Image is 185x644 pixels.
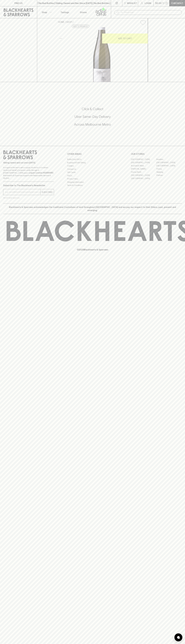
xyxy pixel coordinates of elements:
a: [GEOGRAPHIC_DATA] [131,177,156,180]
a: Stores [74,6,93,18]
a: Terms & Conditions [67,184,118,187]
p: Tastings [61,11,69,14]
p: Shop [42,11,47,14]
a: Contact Us [67,167,118,171]
p: ADD TO CART [118,37,132,40]
p: It is against the law to sell or supply alcohol to, or to obtain alcohol on behalf of a person un... [3,166,54,179]
a: Careers [67,164,118,167]
a: FAQ's [67,174,118,177]
p: Subscribe to The Blackhearts Newsletter [3,184,54,187]
p: Stores [80,11,87,14]
a: [PERSON_NAME] [131,167,156,170]
a: HOME [58,21,64,23]
p: OUR STORES [131,152,182,156]
img: bubble-icon [177,636,180,639]
button: Shop [37,6,56,18]
a: Fitzroy North [131,170,156,174]
a: [GEOGRAPHIC_DATA] [131,161,156,164]
p: 0 [166,2,167,4]
a: [GEOGRAPHIC_DATA] [131,158,156,161]
a: Tastings [56,6,74,18]
p: OTHER AREAS [67,152,118,156]
button: Add to wishlist [72,25,89,28]
button: ADD TO CART [102,34,148,43]
p: Wishlist [127,2,137,5]
strong: Liquor License #32064953 [29,172,53,174]
button: SUBSCRIBE [41,189,54,195]
a: [GEOGRAPHIC_DATA] [156,161,182,164]
a: Brunswick West [131,164,156,167]
input: Try "Pinot noir" [121,10,180,15]
h5: Across Melbourne Metro [3,122,182,127]
a: Shipping Information [67,180,118,184]
button: Add to wishlist [139,19,147,26]
a: Business & Bulk Gifting [67,161,118,164]
a: [GEOGRAPHIC_DATA] [156,164,182,167]
input: e.g. jane@blackheartsandsparrows.com.au [5,190,40,194]
a: Geelong [156,170,182,174]
div: Call to action block [3,96,182,141]
p: $0.00 [155,2,162,5]
p: FIND US [14,2,23,5]
a: Braddon [156,158,182,161]
p: Blackhearts & Sparrows acknowledges the traditional Custodians of land throughout [GEOGRAPHIC_DAT... [5,206,180,212]
a: Gift Cards [67,171,118,174]
a: Prahran [156,174,182,177]
a: Privacy Policy [67,177,118,180]
a: Bottle Drop FAQ's [67,158,118,161]
p: We will never spam you [3,197,54,199]
p: Login [145,2,151,5]
p: Sibling owned and run since [DATE] [3,161,54,164]
p: Checkout [171,2,183,5]
p: SUBSCRIBE [42,191,53,194]
h5: Uber Same-Day Delivery [3,114,182,119]
a: SHOP [66,21,72,23]
a: [GEOGRAPHIC_DATA] [131,174,156,177]
a: Fitzroy [156,167,182,170]
h5: Click & Collect [3,107,182,111]
img: 38613.png [56,27,148,82]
